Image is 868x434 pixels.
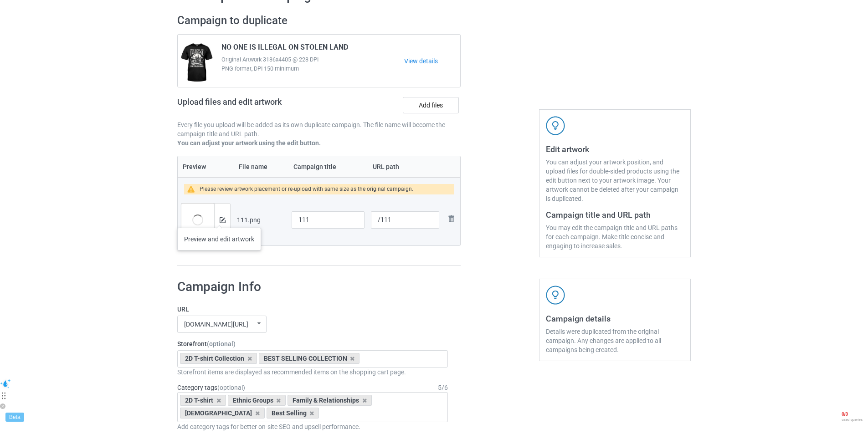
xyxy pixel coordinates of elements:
span: Original Artwork 3186x4405 @ 228 DPI [221,55,404,64]
th: Preview [178,156,234,177]
div: 2D T-shirt Collection [180,353,257,364]
span: (optional) [207,340,236,347]
p: Every file you upload will be added as its own duplicate campaign. The file name will become the ... [177,120,461,138]
img: svg+xml;base64,PD94bWwgdmVyc2lvbj0iMS4wIiBlbmNvZGluZz0iVVRGLTgiPz4KPHN2ZyB3aWR0aD0iMjhweCIgaGVpZ2... [446,213,457,224]
div: 5 / 6 [438,383,448,392]
h3: Campaign details [546,313,684,324]
div: You may edit the campaign title and URL paths for each campaign. Make title concise and engaging ... [546,223,684,250]
span: (optional) [217,384,245,391]
span: PNG format, DPI 150 minimum [221,64,404,73]
div: BEST SELLING COLLECTION [259,353,360,364]
div: Storefront items are displayed as recommended items on the shopping cart page. [177,368,448,377]
b: You can adjust your artwork using the edit button. [177,139,321,147]
label: Add files [403,97,459,113]
div: Ethnic Groups [228,395,286,406]
div: Please review artwork placement or re-upload with same size as the original campaign. [200,184,413,194]
label: Storefront [177,339,448,348]
img: warning [187,186,200,193]
div: Family & Relationships [288,395,372,406]
div: Add category tags for better on-site SEO and upsell performance. [177,422,448,431]
img: svg+xml;base64,PD94bWwgdmVyc2lvbj0iMS4wIiBlbmNvZGluZz0iVVRGLTgiPz4KPHN2ZyB3aWR0aD0iNDJweCIgaGVpZ2... [546,116,565,135]
h3: Campaign title and URL path [546,209,684,220]
div: Details were duplicated from the original campaign. Any changes are applied to all campaigns bein... [546,327,684,354]
h1: Campaign Info [177,279,448,295]
span: NO ONE IS ILLEGAL ON STOLEN LAND [221,43,348,55]
h2: Upload files and edit artwork [177,97,347,114]
img: svg+xml;base64,PD94bWwgdmVyc2lvbj0iMS4wIiBlbmNvZGluZz0iVVRGLTgiPz4KPHN2ZyB3aWR0aD0iMTRweCIgaGVpZ2... [220,217,226,223]
img: svg+xml;base64,PD94bWwgdmVyc2lvbj0iMS4wIiBlbmNvZGluZz0iVVRGLTgiPz4KPHN2ZyB3aWR0aD0iNDJweCIgaGVpZ2... [546,286,565,305]
div: Best Selling [267,408,319,419]
h2: Campaign to duplicate [177,14,461,28]
div: You can adjust your artwork position, and upload files for double-sided products using the edit b... [546,158,684,203]
div: Preview and edit artwork [177,228,261,250]
span: used queries [842,418,863,422]
span: 0 / 0 [842,412,863,418]
th: Campaign title [288,156,368,177]
a: View details [404,56,460,66]
th: URL path [368,156,442,177]
label: URL [177,305,448,314]
label: Category tags [177,383,245,392]
div: [DOMAIN_NAME][URL] [184,321,248,327]
th: File name [234,156,288,177]
div: [DEMOGRAPHIC_DATA] [180,408,265,419]
div: 111.png [237,215,285,225]
h3: Edit artwork [546,144,684,154]
div: Beta [5,413,24,422]
div: 2D T-shirt [180,395,226,406]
